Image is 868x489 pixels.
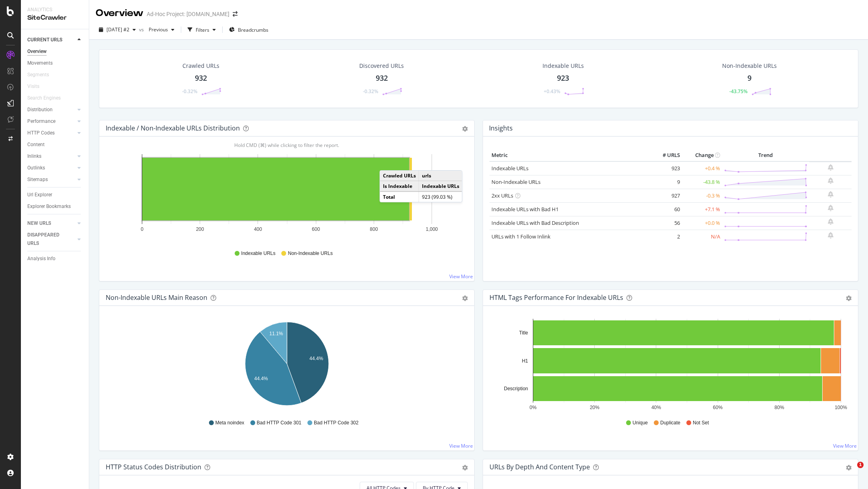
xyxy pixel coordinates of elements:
[449,273,473,280] a: View More
[693,420,709,426] span: Not Set
[27,36,62,44] div: CURRENT URLS
[682,175,722,189] td: -43.8 %
[846,295,852,301] div: gear
[544,88,560,95] div: +0.43%
[27,59,53,67] div: Movements
[462,126,468,132] div: gear
[27,164,45,172] div: Outlinks
[184,23,219,36] button: Filters
[27,202,71,211] div: Explorer Bookmarks
[633,420,648,426] span: Unique
[27,117,55,126] div: Performance
[27,231,75,248] a: DISAPPEARED URLS
[233,11,237,17] div: arrow-right-arrow-left
[713,405,723,410] text: 60%
[833,442,857,449] a: View More
[774,405,784,410] text: 80%
[489,293,623,302] div: HTML Tags Performance for Indexable URLs
[462,295,468,301] div: gear
[27,255,83,263] a: Analysis Info
[491,206,559,213] a: Indexable URLs with Bad H1
[314,420,358,426] span: Bad HTTP Code 302
[530,405,537,410] text: 0%
[491,165,528,172] a: Indexable URLs
[380,171,419,181] td: Crawled URLs
[182,62,219,70] div: Crawled URLs
[828,164,833,171] div: bell-plus
[27,141,45,149] div: Content
[106,26,129,33] span: 2025 Sep. 2nd #2
[857,462,864,468] span: 1
[370,226,378,232] text: 800
[682,149,722,161] th: Change
[27,13,82,22] div: SiteCrawler
[269,331,283,336] text: 11.1%
[147,10,229,18] div: Ad-Hoc Project: [DOMAIN_NAME]
[27,219,51,228] div: NEW URLS
[489,123,513,134] h4: Insights
[27,82,39,91] div: Visits
[590,405,600,410] text: 20%
[27,164,75,172] a: Outlinks
[380,181,419,192] td: Is Indexable
[27,255,55,263] div: Analysis Info
[376,73,388,84] div: 932
[241,250,275,257] span: Indexable URLs
[254,226,262,232] text: 400
[196,226,204,232] text: 200
[27,129,75,137] a: HTTP Codes
[491,178,540,185] a: Non-Indexable URLs
[27,175,75,184] a: Sitemaps
[449,442,473,449] a: View More
[106,293,207,302] div: Non-Indexable URLs Main Reason
[27,106,53,114] div: Distribution
[195,73,207,84] div: 932
[27,117,75,126] a: Performance
[419,171,462,181] td: urls
[27,191,83,199] a: Url Explorer
[96,23,139,36] button: [DATE] #2
[27,36,75,44] a: CURRENT URLS
[27,47,47,56] div: Overview
[139,26,145,33] span: vs
[27,94,61,102] div: Search Engines
[489,319,852,412] svg: A chart.
[650,230,682,243] td: 2
[650,149,682,161] th: # URLS
[27,219,75,228] a: NEW URLS
[27,6,82,13] div: Analytics
[522,358,528,364] text: H1
[650,202,682,216] td: 60
[489,149,650,161] th: Metric
[27,94,69,102] a: Search Engines
[27,129,55,137] div: HTTP Codes
[27,191,52,199] div: Url Explorer
[491,219,579,226] a: Indexable URLs with Bad Description
[650,161,682,175] td: 923
[419,181,462,192] td: Indexable URLs
[828,177,833,184] div: bell-plus
[226,23,272,36] button: Breadcrumbs
[312,226,320,232] text: 600
[462,465,468,471] div: gear
[27,59,83,67] a: Movements
[650,216,682,230] td: 56
[682,202,722,216] td: +7.1 %
[682,189,722,202] td: -0.3 %
[682,161,722,175] td: +0.4 %
[141,226,143,232] text: 0
[650,189,682,202] td: 927
[651,405,661,410] text: 40%
[196,26,209,33] div: Filters
[288,250,332,257] span: Non-Indexable URLs
[841,462,860,481] iframe: Intercom live chat
[828,232,833,238] div: bell-plus
[106,319,468,412] svg: A chart.
[182,88,197,95] div: -0.32%
[27,231,68,248] div: DISAPPEARED URLS
[380,192,419,202] td: Total
[106,124,240,132] div: Indexable / Non-Indexable URLs Distribution
[27,106,75,114] a: Distribution
[145,23,178,36] button: Previous
[363,88,378,95] div: -0.32%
